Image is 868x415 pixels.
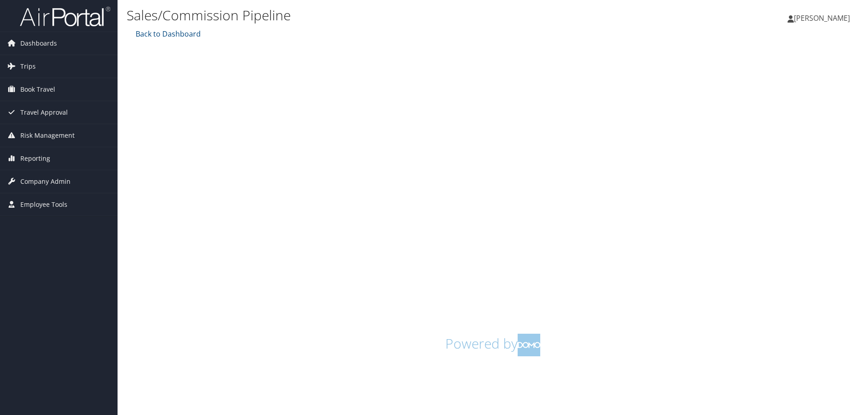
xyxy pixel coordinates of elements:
h1: Powered by [133,334,852,356]
a: [PERSON_NAME] [788,5,859,32]
h1: Sales/Commission Pipeline [127,6,615,25]
span: [PERSON_NAME] [794,13,850,23]
span: Company Admin [20,170,71,193]
img: domo-logo.png [518,334,540,356]
span: Employee Tools [20,193,67,216]
span: Travel Approval [20,101,68,124]
span: Book Travel [20,78,55,101]
span: Trips [20,55,36,78]
img: airportal-logo.png [20,6,110,27]
span: Dashboards [20,32,57,55]
a: Back to Dashboard [133,29,201,39]
span: Reporting [20,147,50,170]
span: Risk Management [20,124,75,147]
